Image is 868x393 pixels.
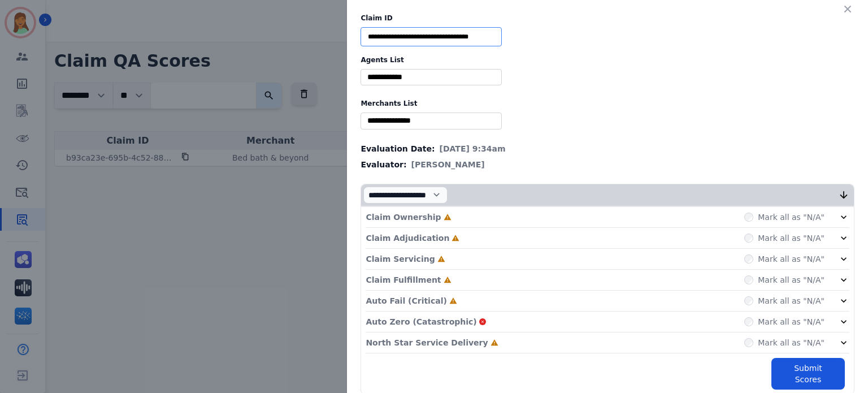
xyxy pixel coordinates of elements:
[366,337,488,348] p: North Star Service Delivery
[366,295,446,306] p: Auto Fail (Critical)
[411,159,485,170] span: [PERSON_NAME]
[758,211,824,223] label: Mark all as "N/A"
[366,253,435,265] p: Claim Servicing
[361,99,854,108] label: Merchants List
[758,253,824,265] label: Mark all as "N/A"
[361,55,854,64] label: Agents List
[366,274,441,286] p: Claim Fulfillment
[771,358,845,390] button: Submit Scores
[758,337,824,348] label: Mark all as "N/A"
[758,232,824,244] label: Mark all as "N/A"
[366,211,441,223] p: Claim Ownership
[361,159,854,170] div: Evaluator:
[363,71,499,83] ul: selected options
[366,232,449,244] p: Claim Adjudication
[758,295,824,306] label: Mark all as "N/A"
[361,143,854,154] div: Evaluation Date:
[758,274,824,286] label: Mark all as "N/A"
[361,14,854,23] label: Claim ID
[758,316,824,327] label: Mark all as "N/A"
[363,115,499,127] ul: selected options
[440,143,506,154] span: [DATE] 9:34am
[366,316,476,327] p: Auto Zero (Catastrophic)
